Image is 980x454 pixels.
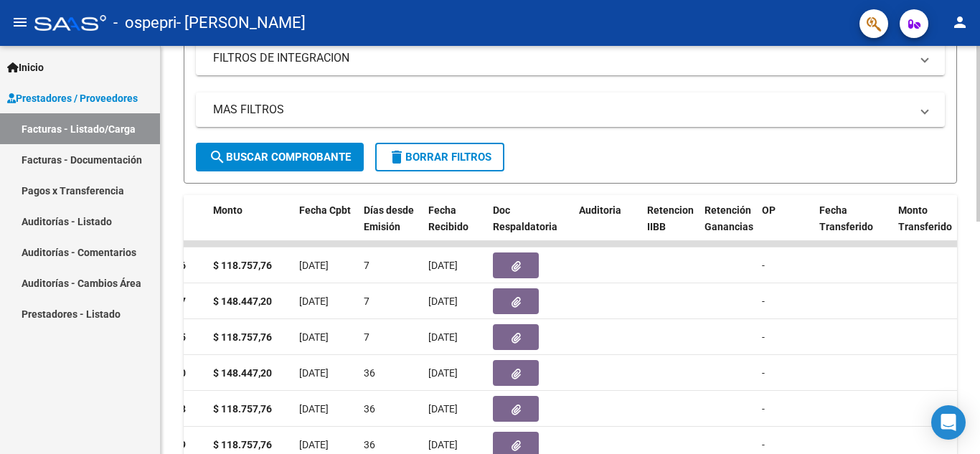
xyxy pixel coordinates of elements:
[428,331,458,343] span: [DATE]
[762,204,776,216] span: OP
[213,331,272,343] strong: $ 118.757,76
[762,403,765,415] span: -
[428,204,468,232] span: Fecha Recibido
[213,260,272,271] strong: $ 118.757,76
[423,195,487,258] datatable-header-cell: Fecha Recibido
[364,331,369,343] span: 7
[213,102,910,118] mat-panel-title: MAS FILTROS
[951,14,969,31] mat-icon: person
[762,367,765,379] span: -
[388,151,491,164] span: Borrar Filtros
[579,204,621,216] span: Auditoria
[931,405,966,440] div: Open Intercom Messenger
[364,403,375,415] span: 36
[176,7,306,39] span: - [PERSON_NAME]
[375,143,504,171] button: Borrar Filtros
[299,439,329,450] span: [DATE]
[364,367,375,379] span: 36
[487,195,573,258] datatable-header-cell: Doc Respaldatoria
[364,295,369,307] span: 7
[892,195,971,258] datatable-header-cell: Monto Transferido
[814,195,892,258] datatable-header-cell: Fecha Transferido
[762,331,765,343] span: -
[293,195,358,258] datatable-header-cell: Fecha Cpbt
[428,367,458,379] span: [DATE]
[213,367,272,379] strong: $ 148.447,20
[113,7,176,39] span: - ospepri
[364,439,375,450] span: 36
[11,14,29,31] mat-icon: menu
[299,403,329,415] span: [DATE]
[196,93,945,127] mat-expansion-panel-header: MAS FILTROS
[898,204,952,232] span: Monto Transferido
[428,439,458,450] span: [DATE]
[647,204,694,232] span: Retencion IIBB
[428,403,458,415] span: [DATE]
[573,195,641,258] datatable-header-cell: Auditoria
[762,439,765,450] span: -
[358,195,423,258] datatable-header-cell: Días desde Emisión
[196,143,364,171] button: Buscar Comprobante
[209,148,226,166] mat-icon: search
[699,195,756,258] datatable-header-cell: Retención Ganancias
[209,151,351,164] span: Buscar Comprobante
[299,331,329,343] span: [DATE]
[493,204,557,232] span: Doc Respaldatoria
[364,204,414,232] span: Días desde Emisión
[364,260,369,271] span: 7
[196,41,945,75] mat-expansion-panel-header: FILTROS DE INTEGRACION
[762,260,765,271] span: -
[756,195,814,258] datatable-header-cell: OP
[299,260,329,271] span: [DATE]
[207,195,293,258] datatable-header-cell: Monto
[762,295,765,307] span: -
[7,90,138,106] span: Prestadores / Proveedores
[213,50,910,66] mat-panel-title: FILTROS DE INTEGRACION
[388,148,405,166] mat-icon: delete
[299,295,329,307] span: [DATE]
[213,439,272,450] strong: $ 118.757,76
[819,204,873,232] span: Fecha Transferido
[428,260,458,271] span: [DATE]
[213,403,272,415] strong: $ 118.757,76
[7,60,44,75] span: Inicio
[641,195,699,258] datatable-header-cell: Retencion IIBB
[705,204,753,232] span: Retención Ganancias
[213,295,272,307] strong: $ 148.447,20
[299,367,329,379] span: [DATE]
[428,295,458,307] span: [DATE]
[299,204,351,216] span: Fecha Cpbt
[213,204,242,216] span: Monto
